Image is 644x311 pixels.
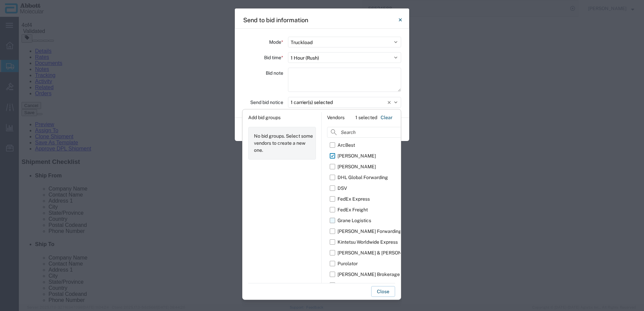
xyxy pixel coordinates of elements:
label: Mode [269,37,283,47]
button: 1 carrier(s) selected [288,97,401,108]
div: 1 selected [355,114,377,121]
label: Send bid notice [250,97,283,108]
button: Clear [378,112,395,123]
div: No bid groups. Select some vendors to create a new one. [248,127,316,160]
label: Bid time [264,52,283,63]
h4: Send to bid information [243,15,308,25]
button: Close [393,13,407,27]
label: Bid note [266,68,283,78]
input: Search [327,127,425,138]
div: Add bid groups [248,112,316,123]
div: Vendors [327,114,345,121]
